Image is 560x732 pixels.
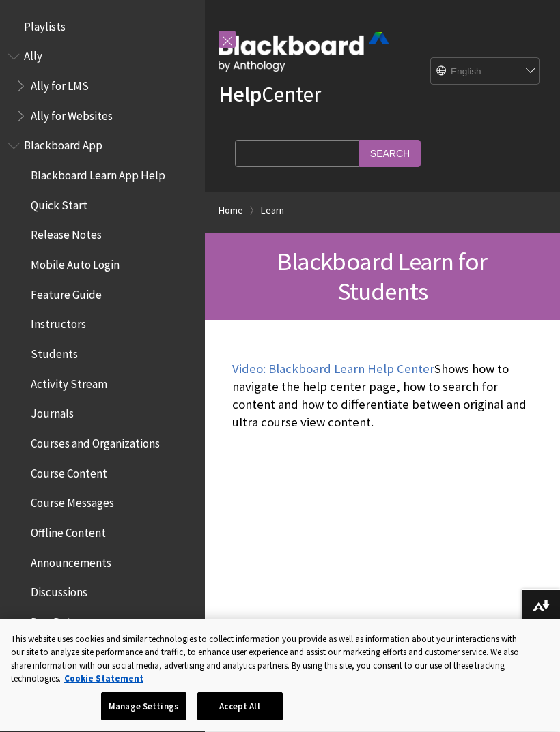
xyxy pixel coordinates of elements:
[24,134,102,153] span: Blackboard App
[31,194,87,212] span: Quick Start
[11,632,521,686] div: This website uses cookies and similar technologies to collect information you provide as well as ...
[31,551,111,570] span: Announcements
[431,58,540,85] select: Site Language Selector
[219,202,243,219] a: Home
[31,342,78,361] span: Students
[31,283,102,302] span: Feature Guide
[31,313,86,332] span: Instructors
[232,361,434,377] a: Video: Blackboard Learn Help Center
[261,202,284,219] a: Learn
[24,15,66,33] span: Playlists
[219,80,262,108] strong: Help
[31,253,120,272] span: Mobile Auto Login
[31,104,113,123] span: Ally for Websites
[24,45,42,63] span: Ally
[31,521,106,540] span: Offline Content
[31,74,89,93] span: Ally for LMS
[8,45,197,128] nav: Book outline for Anthology Ally Help
[31,581,87,599] span: Discussions
[31,432,160,450] span: Courses and Organizations
[219,80,321,108] a: HelpCenter
[64,673,143,685] a: More information about your privacy, opens in a new tab
[8,15,197,38] nav: Book outline for Playlists
[31,402,74,421] span: Journals
[197,692,283,721] button: Accept All
[31,164,165,182] span: Blackboard Learn App Help
[31,462,107,480] span: Course Content
[31,372,107,391] span: Activity Stream
[232,360,533,432] p: Shows how to navigate the help center page, how to search for content and how to differentiate be...
[31,492,114,510] span: Course Messages
[359,140,421,166] input: Search
[31,224,102,242] span: Release Notes
[219,32,389,72] img: Blackboard by Anthology
[31,611,82,629] span: Due Dates
[277,246,487,307] span: Blackboard Learn for Students
[101,692,186,721] button: Manage Settings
